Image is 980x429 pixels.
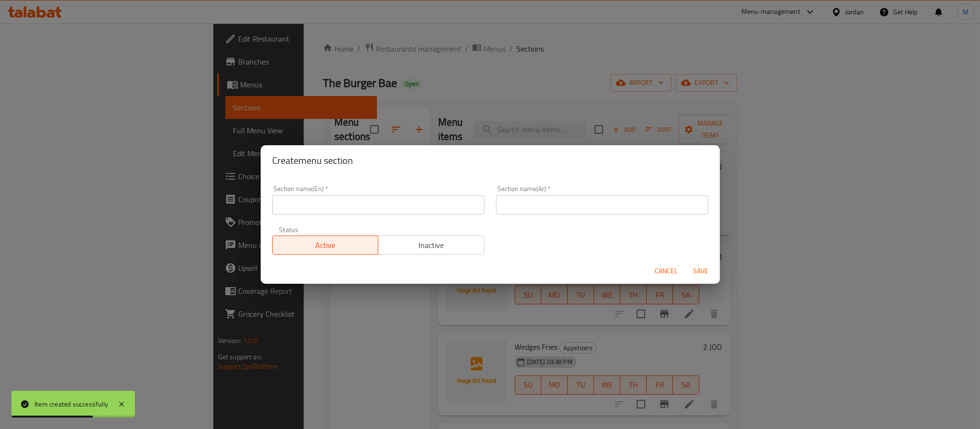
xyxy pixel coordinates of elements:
[378,236,484,255] button: Inactive
[272,153,708,168] h2: Create menu section
[496,195,708,214] input: Please enter section name(ar)
[272,195,484,214] input: Please enter section name(en)
[34,399,108,409] div: Item created successfully
[655,265,678,277] span: Cancel
[276,238,375,252] span: Active
[685,262,716,280] button: Save
[272,236,379,255] button: Active
[382,238,481,252] span: Inactive
[651,262,682,280] button: Cancel
[689,265,712,277] span: Save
